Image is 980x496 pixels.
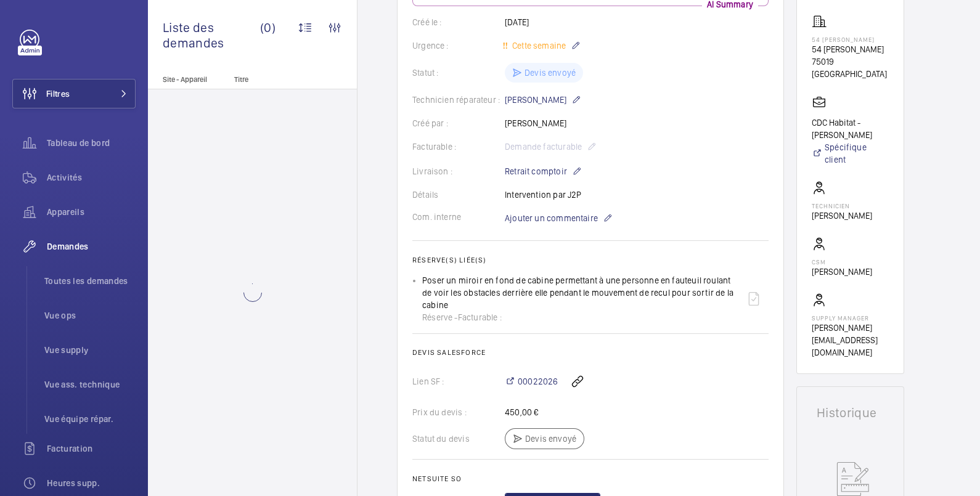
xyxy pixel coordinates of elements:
[47,206,136,218] span: Appareils
[817,407,884,419] h1: Historique
[812,43,889,55] p: 54 [PERSON_NAME]
[422,311,458,323] span: Réserve -
[234,75,316,84] p: Titre
[47,171,136,184] span: Activités
[412,474,769,483] h2: Netsuite SO
[412,256,769,264] h2: Réserve(s) liée(s)
[505,164,582,179] p: Retrait comptoir
[505,92,581,107] p: [PERSON_NAME]
[812,36,889,43] p: 54 [PERSON_NAME]
[47,137,136,149] span: Tableau de bord
[44,309,136,322] span: Vue ops
[44,413,136,425] span: Vue équipe répar.
[505,212,598,224] span: Ajouter un commentaire
[505,375,558,388] a: 00022026
[510,41,566,51] span: Cette semaine
[812,202,872,209] p: Technicien
[812,209,872,222] p: [PERSON_NAME]
[163,20,260,51] span: Liste des demandes
[148,75,229,84] p: Site - Appareil
[812,314,889,322] p: Supply manager
[47,477,136,489] span: Heures supp.
[812,322,889,359] p: [PERSON_NAME][EMAIL_ADDRESS][DOMAIN_NAME]
[518,375,558,388] span: 00022026
[12,79,136,108] button: Filtres
[47,442,136,455] span: Facturation
[812,258,872,266] p: CSM
[44,378,136,391] span: Vue ass. technique
[46,87,70,100] span: Filtres
[458,311,502,323] span: Facturable :
[812,141,889,166] a: Spécifique client
[47,240,136,253] span: Demandes
[812,266,872,278] p: [PERSON_NAME]
[44,344,136,356] span: Vue supply
[44,275,136,287] span: Toutes les demandes
[812,116,889,141] p: CDC Habitat - [PERSON_NAME]
[812,55,889,80] p: 75019 [GEOGRAPHIC_DATA]
[412,348,769,357] h2: Devis Salesforce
